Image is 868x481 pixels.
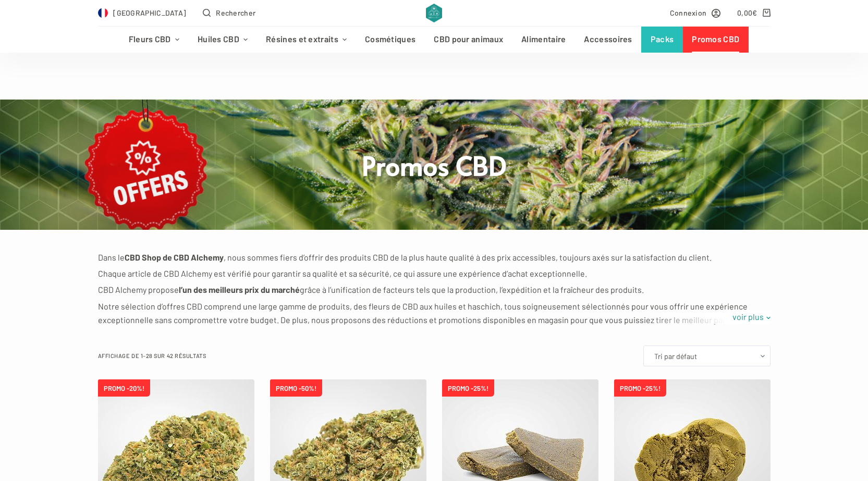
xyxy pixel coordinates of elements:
[113,7,186,19] span: [GEOGRAPHIC_DATA]
[98,7,187,19] a: Select Country
[670,7,721,19] a: Connexion
[98,8,108,18] img: FR Flag
[125,252,224,262] strong: CBD Shop de CBD Alchemy
[98,379,150,397] span: PROMO -20%!
[737,7,770,19] a: Panier d’achat
[614,379,666,397] span: PROMO -25%!
[119,27,188,53] a: Fleurs CBD
[179,285,300,294] strong: l’un des meilleurs prix du marché
[512,27,575,53] a: Alimentaire
[257,27,356,53] a: Résines et extraits
[737,8,757,17] bdi: 0,00
[98,251,771,264] p: Dans le , nous sommes fiers d’offrir des produits CBD de la plus haute qualité à des prix accessi...
[426,4,442,22] img: CBD Alchemy
[188,27,256,53] a: Huiles CBD
[425,27,512,53] a: CBD pour animaux
[98,283,771,297] p: CBD Alchemy propose grâce à l’unification de facteurs tels que la production, l’expédition et la ...
[683,27,749,53] a: Promos CBD
[641,27,683,53] a: Packs
[119,27,749,53] nav: Menu d’en-tête
[442,379,494,397] span: PROMO -25%!
[643,346,771,366] select: Commande
[356,27,425,53] a: Cosmétiques
[98,300,771,341] p: Notre sélection d’offres CBD comprend une large gamme de produits, des fleurs de CBD aux huiles e...
[98,267,771,280] p: Chaque article de CBD Alchemy est vérifié pour garantir sa qualité et sa sécurité, ce qui assure ...
[726,310,771,324] a: voir plus
[752,8,757,17] span: €
[270,379,322,397] span: PROMO -50%!
[203,7,255,19] button: Ouvrir le formulaire de recherche
[239,148,630,182] h1: Promos CBD
[670,7,707,19] span: Connexion
[216,7,255,19] span: Rechercher
[98,351,206,361] p: Affichage de 1–28 sur 42 résultats
[575,27,641,53] a: Accessoires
